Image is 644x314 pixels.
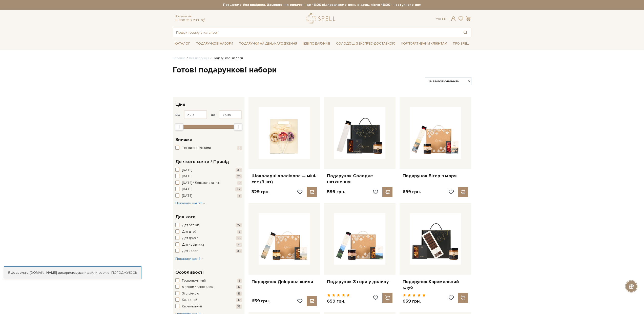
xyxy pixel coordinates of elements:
a: Солодощі з експрес-доставкою [334,39,398,48]
span: 9 [237,181,242,185]
a: Погоджуюсь [111,270,137,275]
span: Зі стрічкою [182,291,199,296]
button: З вином / алкоголем 17 [175,285,242,290]
span: Для друзів [182,236,198,241]
span: 41 [236,243,242,247]
p: 659 грн. [252,298,270,304]
a: Ідеї подарунків [301,40,332,48]
button: Для батьків 27 [175,223,242,228]
p: 599 грн. [327,189,345,195]
button: Пошук товару у каталозі [460,28,471,37]
span: 22 [235,187,242,191]
a: 0 800 319 233 [175,18,199,22]
a: logo [306,13,338,24]
button: Показати ще 8 [175,256,203,261]
a: Головна [173,56,185,60]
a: telegram [200,18,205,22]
a: Шоколадні лолліпопс — міні-сет (3 шт) [252,173,317,185]
span: Тільки зі знижками [182,146,211,151]
span: [DATE] / День закоханих [182,181,219,186]
span: Особливості [175,269,203,276]
span: 30 [236,168,242,172]
span: до [211,112,215,117]
span: 3 [237,194,242,198]
a: файли cookie [87,270,110,275]
span: 8 [237,146,242,150]
input: Пошук товару у каталозі [173,28,460,37]
a: Про Spell [451,40,471,48]
div: Ук [436,17,447,21]
button: Для дітей 8 [175,229,242,234]
span: 39 [236,249,242,253]
span: 20 [236,174,242,179]
a: Подарунок Вітер з моря [403,173,468,179]
span: Карамельний [182,304,202,309]
button: Показати ще 28 [175,201,205,206]
a: Подарунок З гори у долину [327,279,392,285]
li: Подарункові набори [209,56,243,61]
span: 5 [237,279,242,283]
input: Ціна [219,110,242,119]
button: Тільки зі знижками 8 [175,146,242,151]
span: З вином / алкоголем [182,285,213,290]
a: Подарунки на День народження [237,40,299,48]
span: Знижка [175,136,192,143]
button: Карамельний 38 [175,304,242,309]
a: Подарунок Солодке натхнення [327,173,392,185]
span: Для колег [182,249,198,254]
span: [DATE] [182,168,192,173]
span: 27 [236,223,242,227]
p: 699 грн. [403,189,421,195]
button: [DATE] 3 [175,193,242,199]
span: [DATE] [182,174,192,179]
a: En [442,17,447,21]
button: Зі стрічкою 15 [175,291,242,296]
span: 10 [236,298,242,302]
span: 15 [236,291,242,296]
span: 8 [237,230,242,234]
button: Для друзів 55 [175,236,242,241]
span: Гастрономічний [182,278,206,283]
button: Гастрономічний 5 [175,278,242,283]
a: Каталог [173,40,192,48]
a: Корпоративним клієнтам [399,40,449,48]
button: Для керівника 41 [175,242,242,247]
span: Кава / чай [182,298,197,303]
span: [DATE] [182,193,192,199]
span: від [175,112,180,117]
span: 38 [236,304,242,309]
a: Подарунок Дніпрова хвиля [252,279,317,285]
button: [DATE] 30 [175,168,242,173]
div: Я дозволяю [DOMAIN_NAME] використовувати [4,270,141,275]
button: Для колег 39 [175,249,242,254]
span: До якого свята / Привід [175,158,229,165]
span: [DATE] [182,187,192,192]
a: Подарункові набори [194,40,235,48]
a: Подарунок Карамельний клуб [403,279,468,291]
div: Max [234,123,242,130]
input: Ціна [184,110,207,119]
span: Ціна [175,101,185,108]
a: Вся продукція [189,56,209,60]
p: 659 грн. [327,298,350,304]
span: Для батьків [182,223,200,228]
strong: Працюємо без вихідних. Замовлення оплачені до 16:00 відправляємо день в день, після 16:00 - насту... [173,3,471,7]
span: 17 [236,285,242,289]
span: | [440,17,441,21]
p: 329 грн. [252,189,269,195]
span: Для керівника [182,242,204,247]
h1: Готові подарункові набори [173,65,471,75]
span: 55 [236,236,242,240]
button: [DATE] / День закоханих 9 [175,181,242,186]
div: Min [175,123,183,130]
button: [DATE] 20 [175,174,242,179]
span: Для дітей [182,229,197,234]
button: Кава / чай 10 [175,298,242,303]
span: Консультація: [175,15,205,18]
button: [DATE] 22 [175,187,242,192]
span: Для кого [175,213,196,220]
p: 659 грн. [403,298,426,304]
